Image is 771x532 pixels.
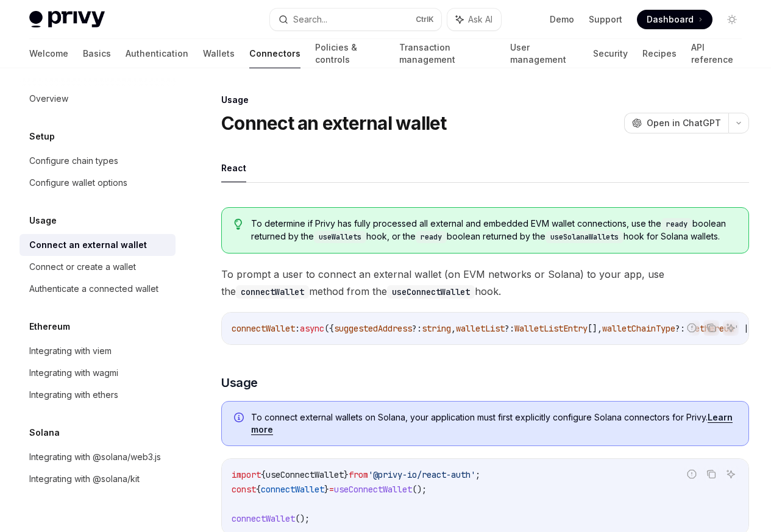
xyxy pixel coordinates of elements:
div: Integrating with wagmi [29,366,118,380]
a: Connect or create a wallet [20,256,176,278]
code: ready [416,231,447,243]
span: (); [412,484,427,495]
div: Connect an external wallet [29,238,147,252]
a: Integrating with wagmi [20,362,176,384]
span: { [261,469,266,480]
div: Authenticate a connected wallet [29,282,158,296]
a: Overview [20,88,176,110]
button: React [221,154,246,182]
span: connectWallet [232,323,295,334]
h5: Solana [29,425,60,440]
a: API reference [691,39,742,68]
span: ?: ' [675,323,695,334]
a: Wallets [203,39,235,68]
span: ' | ' [734,323,758,334]
button: Copy the contents from the code block [703,466,719,482]
a: Welcome [29,39,68,68]
button: Copy the contents from the code block [703,320,719,336]
h5: Setup [29,129,55,144]
code: useWallets [314,231,366,243]
span: walletChainType [602,323,675,334]
div: Integrating with viem [29,344,112,358]
span: Dashboard [647,13,694,26]
code: ready [661,218,692,230]
span: Ctrl K [416,15,434,24]
a: Policies & controls [315,39,385,68]
span: '@privy-io/react-auth' [368,469,475,480]
span: ?: [505,323,514,334]
div: Configure wallet options [29,176,127,190]
a: Integrating with @solana/web3.js [20,446,176,468]
span: To prompt a user to connect an external wallet (on EVM networks or Solana) to your app, use the m... [221,266,749,300]
a: Connect an external wallet [20,234,176,256]
a: Dashboard [637,10,712,29]
span: async [300,323,324,334]
code: useSolanaWallets [545,231,624,243]
div: Integrating with @solana/web3.js [29,450,161,464]
svg: Tip [234,219,243,230]
a: Integrating with ethers [20,384,176,406]
h1: Connect an external wallet [221,112,447,134]
span: (); [295,513,310,524]
button: Ask AI [723,320,739,336]
code: connectWallet [236,285,309,299]
span: Open in ChatGPT [647,117,721,129]
a: Recipes [642,39,677,68]
span: } [344,469,349,480]
span: To connect external wallets on Solana, your application must first explicitly configure Solana co... [251,411,736,436]
div: Search... [293,12,327,27]
span: = [329,484,334,495]
span: : [295,323,300,334]
button: Report incorrect code [684,466,700,482]
a: Authentication [126,39,188,68]
a: Integrating with viem [20,340,176,362]
code: useConnectWallet [387,285,475,299]
button: Ask AI [447,9,501,30]
div: Connect or create a wallet [29,260,136,274]
h5: Ethereum [29,319,70,334]
a: Demo [550,13,574,26]
span: useConnectWallet [266,469,344,480]
span: const [232,484,256,495]
span: useConnectWallet [334,484,412,495]
span: ; [475,469,480,480]
span: from [349,469,368,480]
h5: Usage [29,213,57,228]
div: Integrating with ethers [29,388,118,402]
div: Integrating with @solana/kit [29,472,140,486]
span: , [451,323,456,334]
span: connectWallet [261,484,324,495]
span: Ask AI [468,13,492,26]
a: Configure wallet options [20,172,176,194]
span: [], [588,323,602,334]
span: ?: [412,323,422,334]
div: Overview [29,91,68,106]
span: walletList [456,323,505,334]
span: To determine if Privy has fully processed all external and embedded EVM wallet connections, use t... [251,218,736,243]
a: Configure chain types [20,150,176,172]
span: Usage [221,374,258,391]
a: Authenticate a connected wallet [20,278,176,300]
img: light logo [29,11,105,28]
button: Search...CtrlK [270,9,441,30]
span: WalletListEntry [514,323,588,334]
div: Configure chain types [29,154,118,168]
div: Usage [221,94,749,106]
span: import [232,469,261,480]
button: Report incorrect code [684,320,700,336]
span: ({ [324,323,334,334]
span: { [256,484,261,495]
button: Ask AI [723,466,739,482]
span: } [324,484,329,495]
button: Toggle dark mode [722,10,742,29]
svg: Info [234,413,246,425]
a: Connectors [249,39,300,68]
span: suggestedAddress [334,323,412,334]
a: Security [593,39,628,68]
a: User management [510,39,578,68]
span: string [422,323,451,334]
a: Basics [83,39,111,68]
a: Integrating with @solana/kit [20,468,176,490]
button: Open in ChatGPT [624,113,728,133]
a: Support [589,13,622,26]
